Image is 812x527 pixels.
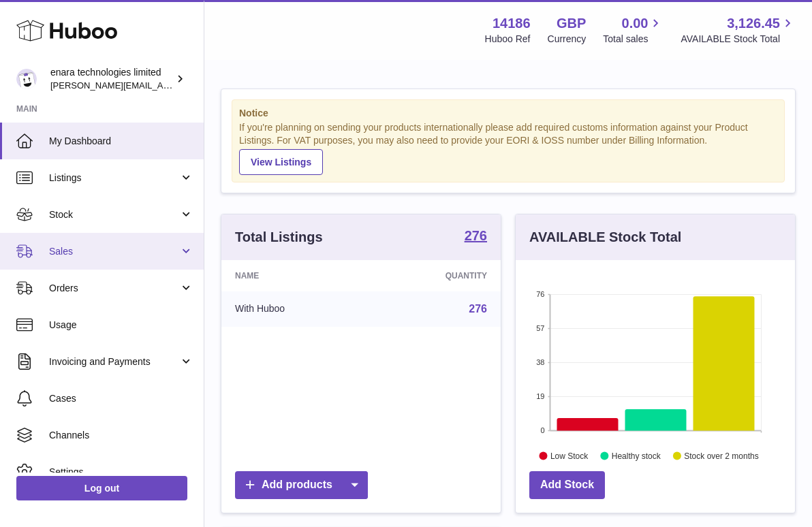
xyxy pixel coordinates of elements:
span: Settings [49,466,193,479]
span: 3,126.45 [727,14,780,33]
a: 276 [465,229,487,245]
strong: Notice [239,107,777,120]
strong: 276 [465,229,487,242]
img: Dee@enara.co [16,69,37,89]
div: Currency [548,33,587,46]
span: 0.00 [622,14,649,33]
a: 3,126.45 AVAILABLE Stock Total [681,14,796,46]
text: 38 [536,358,544,366]
strong: GBP [557,14,586,33]
a: 0.00 Total sales [603,14,663,46]
span: [PERSON_NAME][EMAIL_ADDRESS][DOMAIN_NAME] [50,80,273,91]
h3: Total Listings [235,228,323,246]
text: Healthy stock [612,451,661,460]
span: Total sales [603,33,663,46]
text: 19 [536,392,544,400]
span: Invoicing and Payments [49,355,179,368]
h3: AVAILABLE Stock Total [529,228,681,246]
span: My Dashboard [49,135,193,148]
span: Usage [49,319,193,332]
span: Cases [49,392,193,405]
div: Huboo Ref [485,33,531,46]
a: View Listings [239,149,323,175]
span: Orders [49,282,179,295]
text: Low Stock [550,451,589,460]
th: Name [221,260,369,291]
span: Listings [49,172,179,185]
text: 0 [540,426,544,434]
th: Quantity [369,260,501,291]
span: AVAILABLE Stock Total [681,33,796,46]
strong: 14186 [493,14,531,33]
a: Log out [16,476,187,500]
span: Sales [49,245,179,258]
a: Add Stock [529,471,605,499]
div: enara technologies limited [50,66,173,92]
td: With Huboo [221,291,369,327]
span: Stock [49,208,179,221]
span: Channels [49,429,193,442]
text: Stock over 2 months [684,451,758,460]
text: 76 [536,290,544,298]
a: 276 [469,303,487,315]
div: If you're planning on sending your products internationally please add required customs informati... [239,121,777,174]
a: Add products [235,471,368,499]
text: 57 [536,324,544,332]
